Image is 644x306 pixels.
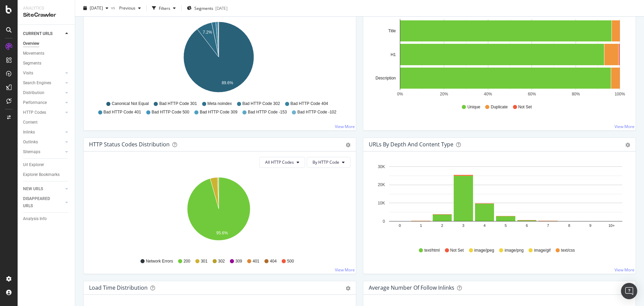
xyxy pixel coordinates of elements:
[369,141,453,148] div: URLs by Depth and Content Type
[23,171,60,178] div: Explorer Bookmarks
[201,258,208,264] span: 301
[307,157,350,168] button: By HTTP Code
[297,109,336,115] span: Bad HTTP Code -102
[152,109,189,115] span: Bad HTTP Code 500
[378,201,385,205] text: 10K
[335,267,355,273] a: View More
[23,129,63,136] a: Inlinks
[526,223,528,228] text: 6
[194,5,213,11] span: Segments
[23,50,44,57] div: Movements
[615,267,635,273] a: View More
[491,104,508,110] span: Duplicate
[23,139,63,146] a: Outlinks
[23,129,35,136] div: Inlinks
[534,248,551,253] span: image/gif
[388,29,396,33] text: Title
[149,3,178,14] button: Filters
[23,60,41,67] div: Segments
[89,284,148,291] div: Load Time Distribution
[23,215,70,222] a: Analysis Info
[23,161,44,168] div: Url Explorer
[518,104,532,110] span: Not Set
[112,101,149,107] span: Canonical Not Equal
[23,40,39,47] div: Overview
[608,223,615,228] text: 10+
[420,223,422,228] text: 1
[467,104,480,110] span: Unique
[23,185,43,193] div: NEW URLS
[313,159,339,165] span: By HTTP Code
[589,223,592,228] text: 9
[615,92,625,96] text: 100%
[248,109,287,115] span: Bad HTTP Code -153
[23,99,47,106] div: Performance
[200,109,237,115] span: Bad HTTP Code 309
[184,3,230,14] button: Segments[DATE]
[23,11,69,19] div: SiteCrawler
[572,92,580,96] text: 80%
[484,92,492,96] text: 40%
[291,101,328,107] span: Bad HTTP Code 404
[378,164,385,169] text: 30K
[625,143,630,147] div: gear
[23,79,63,87] a: Search Engines
[397,92,403,96] text: 0%
[23,50,70,57] a: Movements
[215,5,228,11] div: [DATE]
[23,30,52,37] div: CURRENT URLS
[23,30,63,37] a: CURRENT URLS
[23,109,63,116] a: HTTP Codes
[23,89,63,96] a: Distribution
[23,215,47,222] div: Analysis Info
[116,3,144,14] button: Previous
[218,258,225,264] span: 302
[23,5,69,11] div: Analytics
[116,5,135,11] span: Previous
[484,223,486,228] text: 4
[203,30,212,35] text: 7.2%
[23,171,70,178] a: Explorer Bookmarks
[23,185,63,193] a: NEW URLS
[424,248,439,253] span: text/html
[547,223,549,228] text: 7
[369,19,628,98] svg: A chart.
[159,101,197,107] span: Bad HTTP Code 301
[23,119,38,126] div: Content
[23,119,70,126] a: Content
[621,283,637,299] div: Open Intercom Messenger
[259,157,305,168] button: All HTTP Codes
[222,80,233,85] text: 89.6%
[346,286,350,291] div: gear
[399,223,401,228] text: 0
[81,3,111,14] button: [DATE]
[23,139,38,146] div: Outlinks
[369,284,454,291] div: Average Number of Follow Inlinks
[23,195,63,210] a: DISAPPEARED URLS
[287,258,294,264] span: 500
[90,5,103,11] span: 2025 Oct. 13th
[216,231,228,235] text: 95.6%
[159,5,170,11] div: Filters
[253,258,259,264] span: 401
[505,223,507,228] text: 5
[104,109,141,115] span: Bad HTTP Code 401
[391,52,396,57] text: H1
[265,159,294,165] span: All HTTP Codes
[528,92,536,96] text: 60%
[89,19,348,98] svg: A chart.
[378,182,385,187] text: 20K
[450,248,464,253] span: Not Set
[505,248,523,253] span: image/png
[89,141,170,148] div: HTTP Status Codes Distribution
[242,101,280,107] span: Bad HTTP Code 302
[23,60,70,67] a: Segments
[615,124,635,129] a: View More
[23,70,63,77] a: Visits
[474,248,494,253] span: image/jpeg
[208,101,232,107] span: Meta noindex
[369,162,628,241] svg: A chart.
